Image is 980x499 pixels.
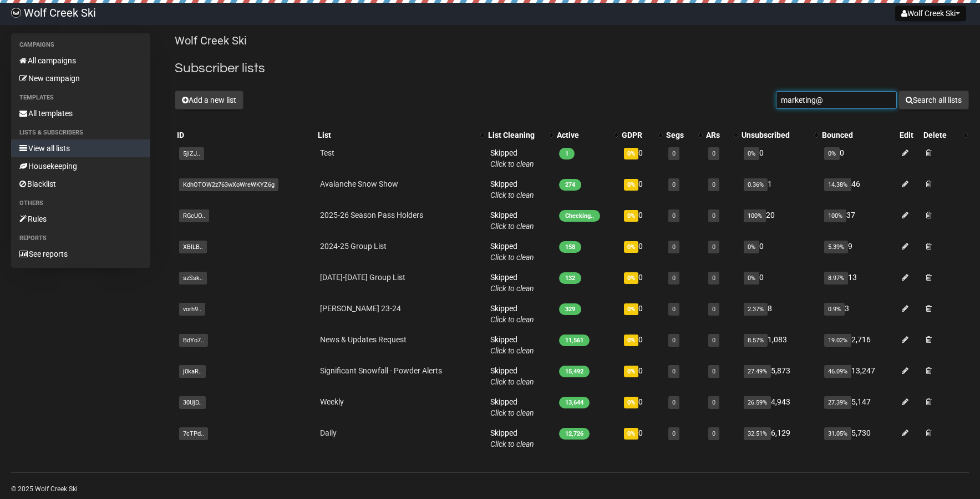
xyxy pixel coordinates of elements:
[624,428,638,440] span: 0%
[490,253,534,262] a: Click to clean
[490,315,534,324] a: Click to clean
[490,179,534,199] span: Skipped
[175,127,316,143] th: ID: No sort applied, sorting is disabled
[490,397,534,417] span: Skipped
[739,236,819,267] td: 0
[666,129,693,141] div: Segs
[820,127,898,143] th: Bounced: No sort applied, sorting is disabled
[739,143,819,174] td: 0
[923,129,958,141] div: Delete
[739,361,819,392] td: 5,873
[557,129,608,141] div: Active
[672,368,676,375] a: 0
[179,209,209,222] span: RGcUO..
[739,392,819,423] td: 4,943
[672,150,676,157] a: 0
[672,399,676,406] a: 0
[11,232,150,245] li: Reports
[620,205,663,236] td: 0
[11,91,150,104] li: Templates
[490,222,534,231] a: Click to clean
[620,236,663,267] td: 0
[11,175,150,193] a: Blacklist
[555,127,620,143] th: Active: No sort applied, activate to apply an ascending sort
[739,267,819,298] td: 0
[11,139,150,157] a: View all lists
[824,396,851,409] span: 27.39%
[712,212,715,219] a: 0
[490,346,534,355] a: Click to clean
[672,275,676,282] a: 0
[712,430,715,437] a: 0
[179,365,206,378] span: j0kaR..
[897,127,921,143] th: Edit: No sort applied, sorting is disabled
[824,334,851,347] span: 19.02%
[672,243,676,251] a: 0
[490,148,534,168] span: Skipped
[490,366,534,386] span: Skipped
[320,273,405,282] a: [DATE]-[DATE] Group List
[739,298,819,330] td: 8
[490,284,534,293] a: Click to clean
[559,428,590,440] span: 12,726
[179,272,207,285] span: szSsk..
[175,91,243,109] button: Add a new list
[824,365,851,378] span: 46.09%
[11,483,969,495] p: © 2025 Wolf Creek Ski
[744,365,771,378] span: 27.49%
[179,178,278,191] span: KdhOTOW2z763wXoWreWKYZ6g
[179,303,205,316] span: vorh9..
[490,242,534,262] span: Skipped
[620,143,663,174] td: 0
[490,428,534,448] span: Skipped
[739,423,819,454] td: 6,129
[712,337,715,344] a: 0
[320,335,407,344] a: News & Updates Request
[900,129,919,141] div: Edit
[320,211,423,219] a: 2025-26 Season Pass Holders
[624,241,638,253] span: 0%
[620,361,663,392] td: 0
[739,127,819,143] th: Unsubscribed: No sort applied, activate to apply an ascending sort
[820,298,898,330] td: 3
[559,210,600,222] span: Checking..
[490,408,534,417] a: Click to clean
[179,396,206,409] span: 30UjD..
[620,298,663,330] td: 0
[490,191,534,199] a: Click to clean
[11,197,150,210] li: Others
[742,129,808,141] div: Unsubscribed
[11,104,150,122] a: All templates
[559,179,581,191] span: 274
[820,143,898,174] td: 0
[559,366,590,377] span: 15,492
[712,243,715,251] a: 0
[820,423,898,454] td: 5,730
[11,52,150,69] a: All campaigns
[11,8,21,18] img: b8a1e34ad8b70b86f908001b9dc56f97
[179,147,204,160] span: 5jiZJ..
[672,181,676,188] a: 0
[11,38,150,52] li: Campaigns
[320,366,442,375] a: Significant Snowfall - Powder Alerts
[744,396,771,409] span: 26.59%
[320,179,398,188] a: Avalanche Snow Show
[820,267,898,298] td: 13
[820,205,898,236] td: 37
[316,127,486,143] th: List: No sort applied, activate to apply an ascending sort
[824,147,840,160] span: 0%
[744,178,768,191] span: 0.36%
[490,159,534,168] a: Click to clean
[898,91,969,109] button: Search all lists
[712,399,715,406] a: 0
[824,209,846,222] span: 100%
[712,181,715,188] a: 0
[318,129,475,141] div: List
[624,272,638,284] span: 0%
[179,427,208,440] span: 7cTPd..
[559,241,581,253] span: 158
[559,303,581,315] span: 329
[624,179,638,191] span: 0%
[175,58,969,78] h2: Subscriber lists
[559,335,590,346] span: 11,561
